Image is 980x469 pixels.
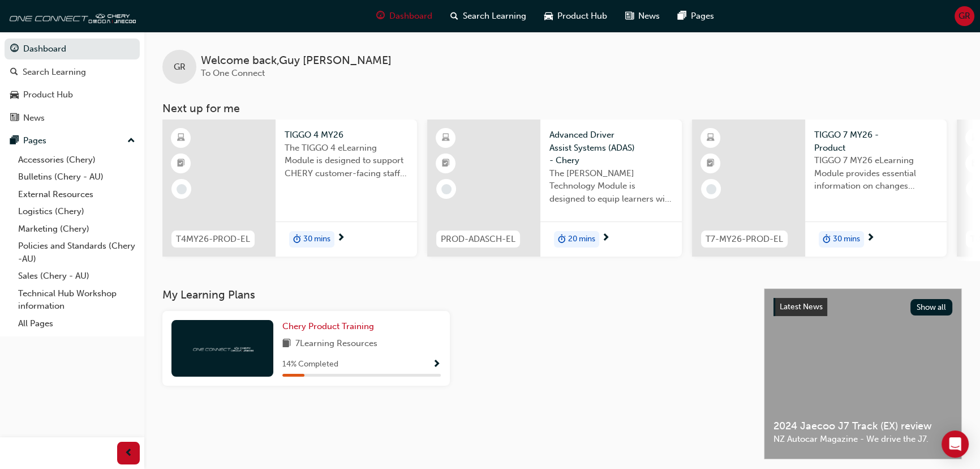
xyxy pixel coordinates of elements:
[162,120,417,257] a: T4MY26-PROD-ELTIGGO 4 MY26The TIGGO 4 eLearning Module is designed to support CHERY customer-faci...
[833,233,860,246] span: 30 mins
[124,446,133,461] span: prev-icon
[764,288,962,459] a: Latest NewsShow all2024 Jaecoo J7 Track (EX) reviewNZ Autocar Magazine - We drive the J7.
[557,10,607,23] span: Product Hub
[601,233,610,244] span: next-icon
[706,184,716,194] span: learningRecordVerb_NONE-icon
[10,90,19,100] span: car-icon
[441,233,515,246] span: PROD-ADASCH-EL
[293,232,301,247] span: duration-icon
[432,357,441,372] button: Show Progress
[535,5,616,28] a: car-iconProduct Hub
[441,184,452,194] span: learningRecordVerb_NONE-icon
[463,10,526,23] span: Search Learning
[295,337,377,351] span: 7 Learning Resources
[23,134,46,147] div: Pages
[707,156,715,171] span: booktick-icon
[625,9,634,23] span: news-icon
[549,167,673,206] span: The [PERSON_NAME] Technology Module is designed to equip learners with essential knowledge about ...
[174,61,186,74] span: GR
[177,156,185,171] span: booktick-icon
[442,156,450,171] span: booktick-icon
[442,131,450,146] span: learningResourceType_ELEARNING-icon
[177,184,187,194] span: learningRecordVerb_NONE-icon
[282,358,338,371] span: 14 % Completed
[14,168,140,186] a: Bulletins (Chery - AU)
[162,288,746,301] h3: My Learning Plans
[14,315,140,332] a: All Pages
[823,232,831,247] span: duration-icon
[282,337,291,351] span: book-icon
[10,67,18,78] span: search-icon
[201,54,392,67] span: Welcome back , Guy [PERSON_NAME]
[5,39,140,59] a: Dashboard
[773,298,952,316] a: Latest NewsShow all
[303,233,330,246] span: 30 mins
[282,321,374,331] span: Chery Product Training
[692,120,947,257] a: T7-MY26-PROD-ELTIGGO 7 MY26 - ProductTIGGO 7 MY26 eLearning Module provides essential information...
[144,102,980,115] h3: Next up for me
[14,267,140,285] a: Sales (Chery - AU)
[544,9,553,23] span: car-icon
[814,129,938,154] span: TIGGO 7 MY26 - Product
[432,360,441,370] span: Show Progress
[972,156,979,171] span: booktick-icon
[14,220,140,238] a: Marketing (Chery)
[191,343,253,353] img: oneconnect
[5,84,140,105] a: Product Hub
[706,233,783,246] span: T7-MY26-PROD-EL
[678,9,686,23] span: pages-icon
[972,131,979,146] span: learningResourceType_ELEARNING-icon
[616,5,669,28] a: news-iconNews
[958,10,970,23] span: GR
[5,130,140,151] button: Pages
[10,44,19,54] span: guage-icon
[691,10,714,23] span: Pages
[10,113,19,123] span: news-icon
[23,88,73,101] div: Product Hub
[285,142,408,180] span: The TIGGO 4 eLearning Module is designed to support CHERY customer-facing staff with the product ...
[549,129,673,167] span: Advanced Driver Assist Systems (ADAS) - Chery
[14,186,140,203] a: External Resources
[367,5,441,28] a: guage-iconDashboard
[814,154,938,193] span: TIGGO 7 MY26 eLearning Module provides essential information on changes introduced with the new M...
[6,5,136,27] img: oneconnect
[176,233,250,246] span: T4MY26-PROD-EL
[23,66,86,79] div: Search Learning
[5,108,140,129] a: News
[5,62,140,83] a: Search Learning
[910,299,953,315] button: Show all
[282,320,379,333] a: Chery Product Training
[14,237,140,267] a: Policies and Standards (Chery -AU)
[14,285,140,315] a: Technical Hub Workshop information
[14,203,140,220] a: Logistics (Chery)
[707,131,715,146] span: learningResourceType_ELEARNING-icon
[638,10,660,23] span: News
[285,129,408,142] span: TIGGO 4 MY26
[955,6,974,26] button: GR
[568,233,595,246] span: 20 mins
[337,233,345,244] span: next-icon
[127,134,135,148] span: up-icon
[780,302,823,312] span: Latest News
[5,36,140,130] button: DashboardSearch LearningProduct HubNews
[669,5,723,28] a: pages-iconPages
[773,420,952,433] span: 2024 Jaecoo J7 Track (EX) review
[14,151,140,169] a: Accessories (Chery)
[389,10,432,23] span: Dashboard
[201,68,265,78] span: To One Connect
[10,136,19,146] span: pages-icon
[441,5,535,28] a: search-iconSearch Learning
[177,131,185,146] span: learningResourceType_ELEARNING-icon
[427,120,682,257] a: PROD-ADASCH-ELAdvanced Driver Assist Systems (ADAS) - CheryThe [PERSON_NAME] Technology Module is...
[376,9,385,23] span: guage-icon
[773,433,952,446] span: NZ Autocar Magazine - We drive the J7.
[942,430,969,458] div: Open Intercom Messenger
[866,233,875,244] span: next-icon
[558,232,566,247] span: duration-icon
[23,112,45,125] div: News
[450,9,458,23] span: search-icon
